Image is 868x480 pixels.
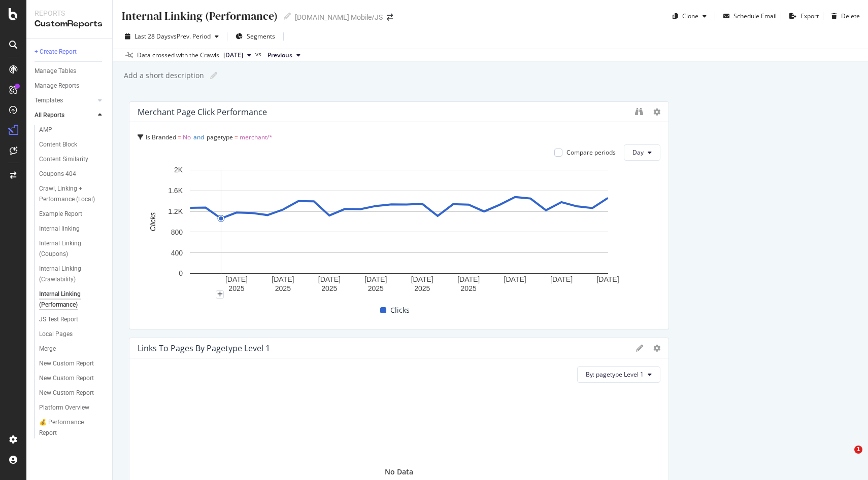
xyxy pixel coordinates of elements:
text: 800 [171,228,183,236]
div: Merchant Page Click Performance [138,107,267,117]
span: Segments [247,32,275,41]
button: By: pagetype Level 1 [577,366,660,383]
div: Templates [35,95,63,106]
button: [DATE] [219,49,255,61]
a: New Custom Report [39,358,105,369]
a: Internal linking [39,224,105,234]
div: Schedule Email [733,12,777,20]
span: = [178,133,181,141]
div: New Custom Report [39,373,94,384]
div: CustomReports [35,18,104,30]
div: JS Test Report [39,314,78,325]
div: Reports [35,8,104,18]
a: New Custom Report [39,388,105,398]
div: Crawl, Linking + Performance (Local) [39,183,99,205]
div: Add a short description [123,70,204,81]
a: Internal Linking (Performance) [39,289,105,310]
div: [DOMAIN_NAME] Mobile/JS [295,12,383,22]
a: AMP [39,125,105,135]
button: Export [785,8,819,24]
text: 2K [174,166,183,174]
div: + Create Report [35,47,77,57]
div: Example Report [39,209,82,219]
text: 2025 [275,284,291,292]
a: JS Test Report [39,314,105,325]
span: vs [255,50,263,59]
text: 1.6K [168,187,183,195]
span: Day [632,148,644,157]
div: Delete [841,12,860,20]
a: Manage Reports [35,81,105,91]
div: New Custom Report [39,358,94,369]
button: Clone [669,8,711,24]
div: Internal Linking (Crawlability) [39,264,97,285]
div: All Reports [35,110,64,121]
div: binoculars [635,107,643,116]
span: and [193,133,204,141]
div: Internal Linking (Performance) [39,289,98,310]
text: [DATE] [596,275,619,283]
div: New Custom Report [39,388,94,398]
iframe: Intercom live chat [833,446,858,470]
div: Compare periods [566,148,616,157]
div: Export [800,12,819,20]
text: [DATE] [318,275,341,283]
a: Merge [39,344,105,354]
div: Internal linking [39,224,80,234]
div: Links to Pages by pagetype Level 1 [138,343,270,353]
a: Content Similarity [39,154,105,165]
text: 2025 [461,284,477,292]
a: Templates [35,95,95,106]
div: Platform Overview [39,402,89,413]
text: 2025 [228,284,244,292]
text: [DATE] [272,275,294,283]
svg: A chart. [138,165,660,294]
a: Example Report [39,209,105,219]
text: 2025 [414,284,430,292]
a: Internal Linking (Crawlability) [39,264,105,285]
a: Content Block [39,139,105,150]
div: Content Block [39,139,77,150]
text: Clicks [149,212,157,231]
button: Segments [231,28,279,45]
div: Clone [682,12,698,20]
text: 1.2K [168,207,183,215]
div: Manage Tables [35,66,76,77]
button: Previous [263,49,305,61]
span: By: pagetype Level 1 [586,370,644,379]
text: [DATE] [364,275,387,283]
a: Crawl, Linking + Performance (Local) [39,183,105,205]
div: Internal Linking (Coupons) [39,238,97,260]
text: 0 [179,269,183,277]
div: Content Similarity [39,154,88,165]
span: Last 28 Days [135,32,171,41]
span: = [235,133,238,141]
span: 1 [854,446,862,454]
text: [DATE] [504,275,526,283]
span: Previous [268,51,292,60]
text: [DATE] [411,275,433,283]
button: Delete [827,8,860,24]
div: arrow-right-arrow-left [387,14,393,21]
a: All Reports [35,110,95,121]
a: Platform Overview [39,402,105,413]
button: Day [624,144,660,161]
a: New Custom Report [39,373,105,384]
span: vs Prev. Period [171,32,211,41]
span: No [183,133,191,141]
a: + Create Report [35,47,105,57]
a: Manage Tables [35,66,105,77]
div: plus [216,290,224,299]
div: No Data [385,467,413,477]
text: [DATE] [550,275,573,283]
button: Last 28 DaysvsPrev. Period [121,28,223,45]
div: Data crossed with the Crawls [137,51,219,60]
div: AMP [39,125,52,135]
div: Local Pages [39,329,73,340]
div: Merchant Page Click PerformanceIs Branded = Noandpagetype = merchant/*Compare periodsDayA chart.C... [129,101,669,329]
span: Clicks [390,304,410,316]
text: [DATE] [225,275,248,283]
span: Is Branded [146,133,176,141]
span: pagetype [207,133,233,141]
